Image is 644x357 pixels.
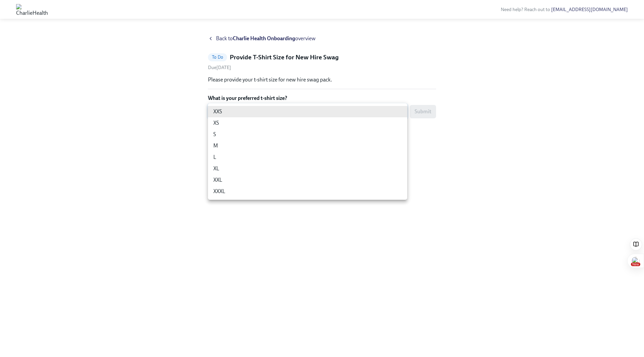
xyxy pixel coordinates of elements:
li: XS [208,117,407,129]
li: M [208,140,407,152]
li: XXL [208,174,407,186]
li: XXXL [208,186,407,197]
li: XXS [208,106,407,117]
li: XL [208,163,407,174]
li: S [208,129,407,140]
li: L [208,152,407,163]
